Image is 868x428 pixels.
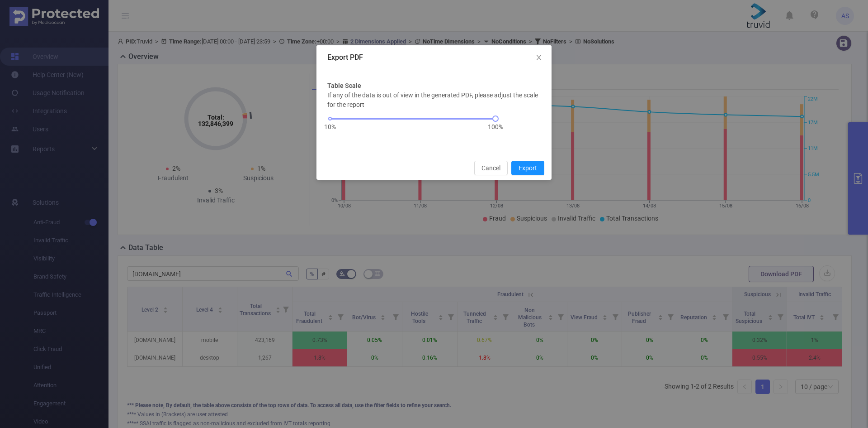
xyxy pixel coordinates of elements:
[511,161,544,175] button: Export
[327,91,541,110] p: If any of the data is out of view in the generated PDF, please adjust the scale for the report
[535,54,542,61] i: icon: close
[526,45,552,71] button: Close
[327,53,541,63] div: Export PDF
[474,161,508,175] button: Cancel
[324,122,336,132] span: 10%
[327,81,361,91] b: Table Scale
[488,122,503,132] span: 100%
